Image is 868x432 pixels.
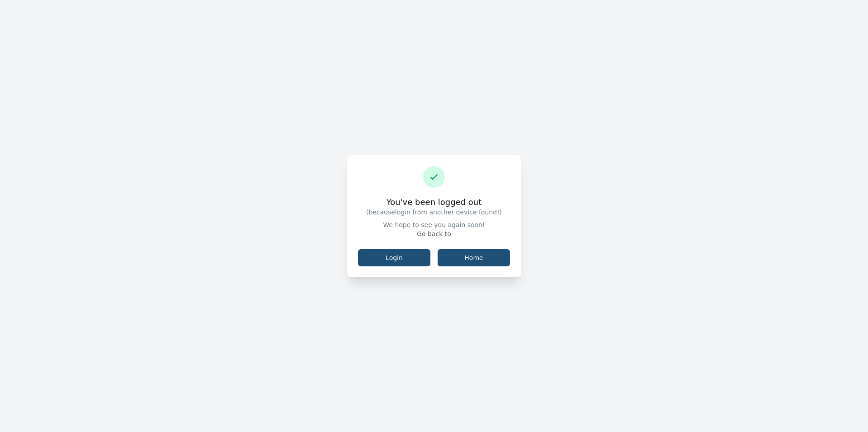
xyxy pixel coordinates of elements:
[358,229,510,238] p: Go back to
[358,220,510,229] p: We hope to see you again soon!
[358,197,510,208] h3: You've been logged out
[438,249,510,266] a: Home
[358,208,510,217] p: (because login from another device found! )
[358,249,430,266] a: Login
